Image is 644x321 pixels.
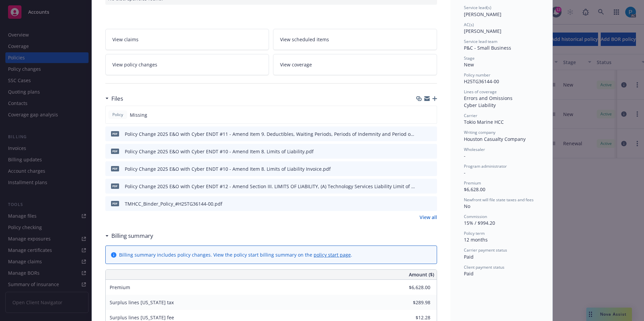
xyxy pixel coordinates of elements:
[464,28,501,34] span: [PERSON_NAME]
[428,148,434,155] button: preview file
[464,169,466,176] span: -
[464,45,511,51] span: P&C - Small Business
[110,314,174,321] span: Surplus lines [US_STATE] fee
[464,264,504,270] span: Client payment status
[112,61,157,68] span: View policy changes
[111,166,119,171] span: pdf
[418,148,423,155] button: download file
[464,214,487,219] span: Commission
[280,61,312,68] span: View coverage
[391,298,434,308] input: 0.00
[464,186,485,193] span: $6,628.00
[464,129,495,135] span: Writing company
[111,149,119,154] span: pdf
[130,111,147,118] span: Missing
[464,22,474,28] span: AC(s)
[464,247,507,253] span: Carrier payment status
[428,200,434,207] button: preview file
[464,180,481,186] span: Premium
[464,95,539,102] div: Errors and Omissions
[418,200,423,207] button: download file
[418,183,423,190] button: download file
[110,284,130,290] span: Premium
[464,89,497,95] span: Lines of coverage
[464,236,488,243] span: 12 months
[464,11,501,17] span: [PERSON_NAME]
[428,165,434,172] button: preview file
[111,94,123,103] h3: Files
[111,183,119,189] span: pdf
[105,54,269,75] a: View policy changes
[112,36,139,43] span: View claims
[273,29,437,50] a: View scheduled items
[464,220,495,226] span: 15% / $994.20
[464,203,470,209] span: No
[418,130,423,138] button: download file
[125,148,314,155] div: Policy Change 2025 E&O with Cyber ENDT #10 - Amend Item 8. Limits of Liability.pdf
[464,119,504,125] span: Tokio Marine HCC
[464,197,534,203] span: Newfront will file state taxes and fees
[105,94,123,103] div: Files
[464,230,485,236] span: Policy term
[464,61,474,68] span: New
[111,201,119,206] span: pdf
[314,252,351,258] a: policy start page
[464,102,539,109] div: Cyber Liability
[464,254,474,260] span: Paid
[428,183,434,190] button: preview file
[464,39,497,44] span: Service lead team
[125,183,415,190] div: Policy Change 2025 E&O with Cyber ENDT #12 - Amend Section III. LIMITS OF LIABILITY, (A) Technolo...
[464,55,475,61] span: Stage
[464,72,490,78] span: Policy number
[280,36,329,43] span: View scheduled items
[418,165,423,172] button: download file
[464,136,526,142] span: Houston Casualty Company
[125,200,222,207] div: TMHCC_Binder_Policy_#H25TG36144-00.pdf
[110,299,174,306] span: Surplus lines [US_STATE] tax
[125,130,415,138] div: Policy Change 2025 E&O with Cyber ENDT #11 - Amend Item 9. Deductibles, Waiting Periods, Periods ...
[409,271,434,278] span: Amount ($)
[105,29,269,50] a: View claims
[464,78,499,85] span: H25TG36144-00
[105,231,153,240] div: Billing summary
[464,5,491,10] span: Service lead(s)
[420,214,437,221] a: View all
[464,270,474,277] span: Paid
[125,165,331,172] div: Policy Change 2025 E&O with Cyber ENDT #10 - Amend Item 8. Limits of Liability Invoice.pdf
[464,153,466,159] span: -
[464,113,477,118] span: Carrier
[391,282,434,292] input: 0.00
[119,251,352,258] div: Billing summary includes policy changes. View the policy start billing summary on the .
[464,163,507,169] span: Program administrator
[111,231,153,240] h3: Billing summary
[111,131,119,136] span: pdf
[273,54,437,75] a: View coverage
[111,112,124,118] span: Policy
[428,130,434,138] button: preview file
[464,147,485,152] span: Wholesaler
